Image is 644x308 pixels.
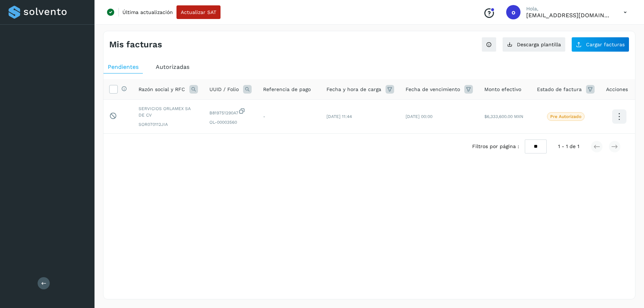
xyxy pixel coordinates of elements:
span: Monto efectivo [484,86,521,93]
span: 1 - 1 de 1 [558,143,579,150]
span: Filtros por página : [472,143,519,150]
td: - [257,100,321,134]
span: Referencia de pago [263,86,311,93]
span: Estado de factura [537,86,582,93]
span: B819751290A7 [209,108,252,116]
span: Actualizar SAT [181,10,216,15]
span: [DATE] 00:00 [406,114,432,119]
p: Última actualización [122,9,173,15]
span: UUID / Folio [209,86,239,93]
p: Hola, [526,6,612,12]
span: Razón social y RFC [139,86,185,93]
span: SERVICIOS ORLAMEX SA DE CV [139,105,198,118]
button: Descarga plantilla [502,37,566,52]
span: Fecha y hora de carga [326,86,381,93]
h4: Mis facturas [109,39,162,50]
button: Actualizar SAT [176,5,221,19]
span: Fecha de vencimiento [406,86,460,93]
span: Pendientes [108,63,139,70]
p: oscar.onestprod@solvento.mx [526,12,612,19]
span: Autorizadas [156,63,189,70]
span: Acciones [606,86,628,93]
button: Cargar facturas [571,37,629,52]
span: OL-00003560 [209,119,252,125]
span: [DATE] 11:44 [326,114,352,119]
span: SOR070112JIA [139,121,198,128]
p: Pre Autorizado [550,114,581,119]
span: $6,333,600.00 MXN [484,114,523,119]
span: Cargar facturas [586,42,625,47]
span: Descarga plantilla [517,42,561,47]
